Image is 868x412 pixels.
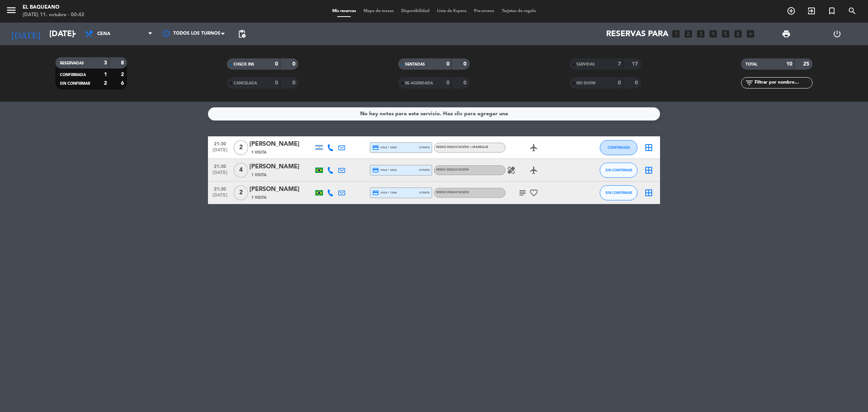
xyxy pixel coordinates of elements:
button: CONFIRMADA [600,140,637,155]
strong: 0 [446,80,449,85]
i: border_all [644,188,653,197]
div: [PERSON_NAME] [249,139,313,149]
i: [DATE] [6,26,46,42]
i: credit_card [372,167,379,174]
span: Pre-acceso [470,9,498,13]
span: Mis reservas [329,9,360,13]
i: favorite_border [529,188,538,197]
i: healing [507,166,516,175]
strong: 0 [292,80,297,85]
i: subject [518,188,527,197]
span: visa * 3569 [372,144,397,151]
span: pending_actions [237,29,246,38]
i: border_all [644,143,653,152]
span: Reservas para [606,29,668,39]
i: looks_6 [733,29,743,39]
span: [DATE] [211,193,229,201]
span: Menú degustación + maridaje [436,146,488,149]
span: stripe [419,168,430,172]
span: SERVIDAS [576,63,595,66]
span: RE AGENDADA [405,81,433,85]
span: CONFIRMADA [608,145,630,150]
strong: 2 [121,72,125,77]
span: 1 Visita [251,150,266,156]
strong: 7 [618,61,621,67]
strong: 0 [635,80,639,85]
strong: 0 [446,61,449,67]
span: Tarjetas de regalo [498,9,540,13]
i: add_circle_outline [787,6,796,15]
i: power_settings_new [833,29,842,38]
i: add_box [746,29,755,39]
strong: 25 [803,61,811,67]
span: Menú degustación [436,191,469,194]
span: SIN CONFIRMAR [60,82,90,85]
div: [PERSON_NAME] [249,162,313,172]
strong: 3 [104,60,107,66]
strong: 0 [275,80,278,85]
span: CHECK INS [234,63,254,66]
i: looks_4 [708,29,718,39]
span: SENTADAS [405,63,425,66]
span: Mapa de mesas [360,9,397,13]
button: SIN CONFIRMAR [600,163,637,178]
span: [DATE] [211,170,229,179]
span: 1 Visita [251,195,266,201]
span: 4 [234,163,248,178]
div: El Baqueano [23,4,84,11]
strong: 0 [275,61,278,67]
span: SIN CONFIRMAR [605,191,632,195]
i: looks_one [671,29,681,39]
span: Menú degustación [436,168,469,171]
span: 21:30 [211,139,229,148]
strong: 2 [104,81,107,86]
i: airplanemode_active [529,166,538,175]
div: No hay notas para este servicio. Haz clic para agregar una [360,110,508,118]
span: CONFIRMADA [60,73,86,77]
span: stripe [419,190,430,195]
strong: 1 [104,72,107,77]
input: Filtrar por nombre... [754,79,812,87]
span: RESERVADAS [60,61,84,65]
strong: 8 [121,60,125,66]
button: SIN CONFIRMAR [600,185,637,200]
i: looks_two [683,29,693,39]
strong: 0 [463,80,468,85]
i: credit_card [372,189,379,196]
span: NO SHOW [576,81,596,85]
span: [DATE] [211,148,229,156]
span: Disponibilidad [397,9,433,13]
span: 1 Visita [251,172,266,178]
i: looks_3 [696,29,706,39]
span: SIN CONFIRMAR [605,168,632,172]
i: exit_to_app [807,6,816,15]
span: 2 [234,185,248,200]
span: visa * 3934 [372,167,397,174]
i: search [848,6,857,15]
span: TOTAL [746,63,757,66]
i: border_all [644,166,653,175]
i: looks_5 [721,29,730,39]
span: visa * 7458 [372,189,397,196]
i: credit_card [372,144,379,151]
span: Lista de Espera [433,9,470,13]
strong: 10 [786,61,792,67]
span: stripe [419,145,430,150]
strong: 0 [618,80,621,85]
span: CANCELADA [234,81,257,85]
span: print [782,29,791,38]
strong: 0 [463,61,468,67]
span: 21:30 [211,162,229,170]
span: 21:30 [211,184,229,193]
i: filter_list [745,78,754,87]
span: Cena [97,31,110,37]
div: LOG OUT [811,23,862,45]
span: 2 [234,140,248,155]
strong: 0 [292,61,297,67]
i: menu [6,5,17,16]
strong: 6 [121,81,125,86]
div: [PERSON_NAME] [249,185,313,194]
div: [DATE] 11. octubre - 00:42 [23,11,84,19]
i: arrow_drop_down [70,29,79,38]
button: menu [6,5,17,18]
